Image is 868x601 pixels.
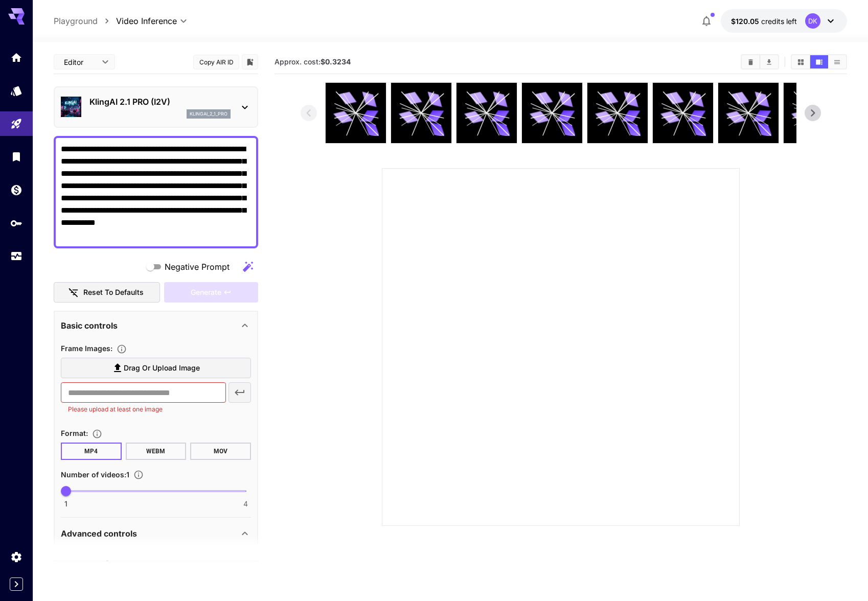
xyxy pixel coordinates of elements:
button: Clear All [742,55,760,68]
span: $120.05 [731,17,761,26]
span: Number of videos : 1 [61,470,129,479]
nav: breadcrumb [54,15,116,27]
button: Show media in video view [810,55,828,68]
div: Usage [10,250,22,263]
button: MP4 [61,443,122,460]
div: $120.0469 [731,16,797,27]
div: Playground [10,118,22,130]
span: Approx. cost: [275,57,351,66]
div: Settings [10,550,22,563]
div: Models [10,84,22,97]
span: Format : [61,429,88,437]
button: Copy AIR ID [193,55,239,70]
p: klingai_2_1_pro [190,110,227,118]
div: API Keys [10,217,22,229]
button: Expand sidebar [10,577,23,591]
span: Video Inference [116,15,177,27]
div: Please upload at least one frame image [164,282,258,303]
button: Download All [760,55,778,68]
span: 4 [243,499,248,509]
div: DK [805,13,820,29]
p: KlingAI 2.1 PRO (I2V) [89,96,231,108]
button: Upload frame images. [112,344,131,354]
span: credits left [761,17,797,26]
b: $0.3234 [321,57,351,66]
button: Reset to defaults [54,282,160,303]
button: $120.0469DK [721,9,847,33]
button: Specify how many videos to generate in a single request. Each video generation will be charged se... [129,470,148,480]
button: Show media in grid view [792,55,810,68]
p: Basic controls [61,319,118,332]
p: Please upload at least one image [68,404,219,414]
div: Home [10,51,22,64]
span: Negative Prompt [165,261,230,273]
button: Add to library [245,56,255,68]
p: Advanced controls [61,527,137,540]
a: Playground [54,15,98,27]
button: Show media in list view [828,55,846,68]
div: Library [10,150,22,163]
span: 1 [64,499,67,509]
span: Drag or upload image [124,362,200,375]
label: Drag or upload image [61,358,251,379]
div: Advanced controls [61,521,251,546]
span: Frame Images : [61,344,112,353]
div: Clear AllDownload All [741,54,779,70]
div: KlingAI 2.1 PRO (I2V)klingai_2_1_pro [61,91,251,123]
div: Wallet [10,183,22,196]
div: Basic controls [61,313,251,338]
span: Editor [64,57,96,67]
button: MOV [190,443,251,460]
button: Choose the file format for the output video. [88,429,106,439]
div: Show media in grid viewShow media in video viewShow media in list view [791,54,847,70]
button: WEBM [126,443,187,460]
